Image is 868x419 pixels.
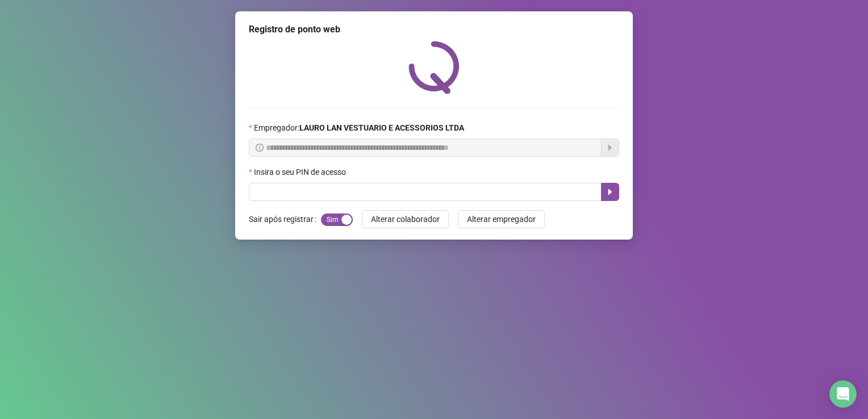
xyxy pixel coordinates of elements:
span: info-circle [256,144,264,152]
div: Registro de ponto web [249,23,619,36]
div: Open Intercom Messenger [829,380,857,408]
span: Empregador : [254,121,464,134]
span: Alterar empregador [467,213,536,225]
button: Alterar empregador [458,210,545,228]
img: QRPoint [408,41,460,94]
button: Alterar colaborador [362,210,449,228]
label: Sair após registrar [249,210,321,228]
span: caret-right [606,187,615,196]
label: Insira o seu PIN de acesso [249,166,353,178]
span: Alterar colaborador [371,213,440,225]
strong: LAURO LAN VESTUARIO E ACESSORIOS LTDA [299,123,464,132]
